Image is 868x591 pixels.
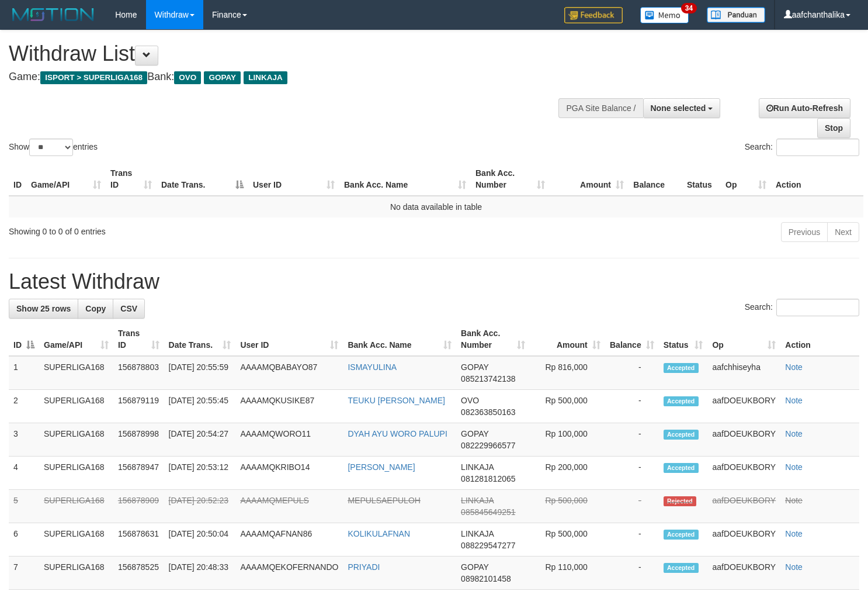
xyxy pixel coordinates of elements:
[745,299,859,316] label: Search:
[39,356,113,390] td: SUPERLIGA168
[530,323,605,356] th: Amount: activate to sort column ascending
[707,390,780,423] td: aafDOEUKBORY
[39,323,113,356] th: Game/API: activate to sort column ascending
[9,423,39,457] td: 3
[461,529,494,538] span: LINKAJA
[157,163,248,196] th: Date Trans.: activate to sort column descending
[106,163,157,196] th: Trans ID: activate to sort column ascending
[707,423,780,457] td: aafDOEUKBORY
[461,474,515,483] span: Copy 081281812065 to clipboard
[164,390,236,423] td: [DATE] 20:55:45
[530,557,605,590] td: Rp 110,000
[113,423,164,457] td: 156878998
[78,299,113,319] a: Copy
[629,163,682,196] th: Balance
[113,557,164,590] td: 156878525
[9,42,567,65] h1: Withdraw List
[785,396,803,405] a: Note
[39,523,113,557] td: SUPERLIGA168
[348,562,380,572] a: PRIYADI
[235,323,343,356] th: User ID: activate to sort column ascending
[558,98,643,118] div: PGA Site Balance /
[785,562,803,572] a: Note
[461,507,515,517] span: Copy 085845649251 to clipboard
[164,557,236,590] td: [DATE] 20:48:33
[235,557,343,590] td: AAAAMQEKOFERNANDO
[9,196,863,217] td: No data available in table
[550,163,629,196] th: Amount: activate to sort column ascending
[348,429,447,438] a: DYAH AYU WORO PALUPI
[664,463,699,473] span: Accepted
[9,523,39,557] td: 6
[235,390,343,423] td: AAAAMQKUSIKE87
[235,490,343,523] td: AAAAMQMEPULS
[461,374,515,383] span: Copy 085213742138 to clipboard
[605,390,659,423] td: -
[348,396,445,405] a: TEUKU [PERSON_NAME]
[530,490,605,523] td: Rp 500,000
[681,3,697,13] span: 34
[113,390,164,423] td: 156879119
[780,323,859,356] th: Action
[9,557,39,590] td: 7
[776,299,859,316] input: Search:
[348,362,397,372] a: ISMAYULINA
[348,462,415,472] a: [PERSON_NAME]
[721,163,771,196] th: Op: activate to sort column ascending
[39,457,113,490] td: SUPERLIGA168
[164,457,236,490] td: [DATE] 20:53:12
[235,423,343,457] td: AAAAMQWORO11
[164,523,236,557] td: [DATE] 20:50:04
[785,529,803,538] a: Note
[682,163,721,196] th: Status
[707,557,780,590] td: aafDOEUKBORY
[204,71,241,84] span: GOPAY
[707,490,780,523] td: aafDOEUKBORY
[39,423,113,457] td: SUPERLIGA168
[40,71,147,84] span: ISPORT > SUPERLIGA168
[461,541,515,550] span: Copy 088229547277 to clipboard
[530,423,605,457] td: Rp 100,000
[530,457,605,490] td: Rp 200,000
[85,304,106,313] span: Copy
[39,490,113,523] td: SUPERLIGA168
[461,441,515,450] span: Copy 082229966577 to clipboard
[707,356,780,390] td: aafchhiseyha
[113,323,164,356] th: Trans ID: activate to sort column ascending
[343,323,456,356] th: Bank Acc. Name: activate to sort column ascending
[771,163,863,196] th: Action
[235,356,343,390] td: AAAAMQBABAYO87
[640,7,689,23] img: Button%20Memo.svg
[26,163,106,196] th: Game/API: activate to sort column ascending
[564,7,623,23] img: Feedback.jpg
[664,530,699,540] span: Accepted
[113,490,164,523] td: 156878909
[244,71,287,84] span: LINKAJA
[16,304,71,313] span: Show 25 rows
[759,98,850,118] a: Run Auto-Refresh
[461,407,515,417] span: Copy 082363850163 to clipboard
[9,490,39,523] td: 5
[664,363,699,373] span: Accepted
[461,496,494,505] span: LINKAJA
[235,457,343,490] td: AAAAMQKRIBO14
[664,396,699,406] span: Accepted
[348,529,410,538] a: KOLIKULAFNAN
[29,139,73,156] select: Showentries
[781,222,828,242] a: Previous
[248,163,339,196] th: User ID: activate to sort column ascending
[164,323,236,356] th: Date Trans.: activate to sort column ascending
[164,356,236,390] td: [DATE] 20:55:59
[605,523,659,557] td: -
[113,299,145,319] a: CSV
[9,457,39,490] td: 4
[164,490,236,523] td: [DATE] 20:52:23
[9,6,98,23] img: MOTION_logo.png
[664,563,699,573] span: Accepted
[643,98,721,118] button: None selected
[664,430,699,440] span: Accepted
[776,139,859,156] input: Search:
[785,496,803,505] a: Note
[605,356,659,390] td: -
[707,323,780,356] th: Op: activate to sort column ascending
